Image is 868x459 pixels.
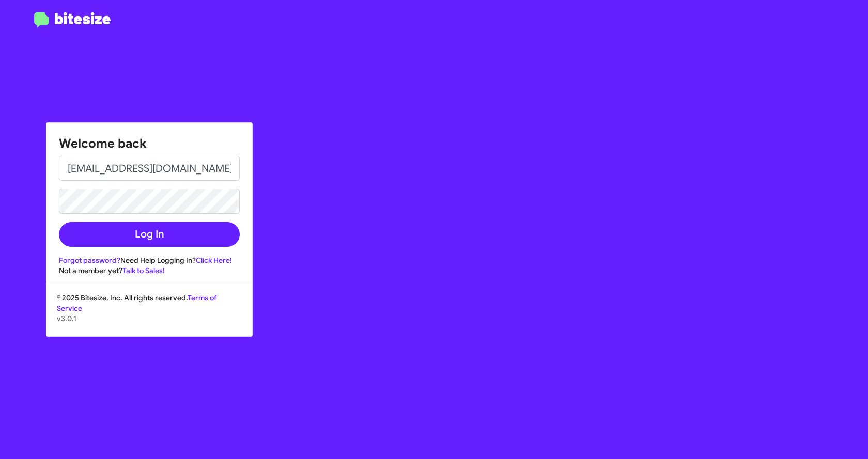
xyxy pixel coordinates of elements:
h1: Welcome back [59,135,240,152]
div: © 2025 Bitesize, Inc. All rights reserved. [47,293,252,336]
a: Talk to Sales! [122,266,165,275]
div: Need Help Logging In? [59,255,240,265]
button: Log In [59,222,240,247]
a: Click Here! [196,256,232,265]
p: v3.0.1 [57,313,242,324]
a: Forgot password? [59,256,120,265]
div: Not a member yet? [59,265,240,276]
input: Email address [59,156,240,181]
